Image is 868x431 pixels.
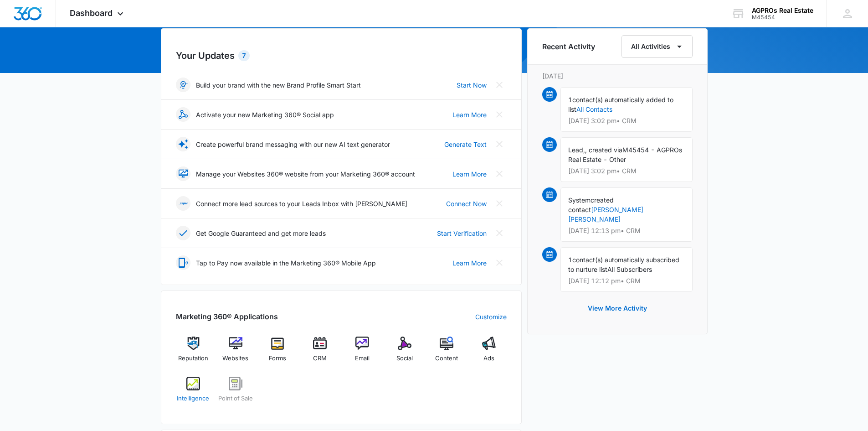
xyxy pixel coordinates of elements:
[178,354,208,363] span: Reputation
[492,78,507,92] button: Close
[176,49,507,62] h2: Your Updates
[483,354,494,363] span: Ads
[435,354,458,363] span: Content
[446,199,487,208] a: Connect Now
[444,140,487,149] a: Generate Text
[345,337,380,369] a: Email
[429,337,464,369] a: Content
[568,206,643,223] a: [PERSON_NAME] [PERSON_NAME]
[269,354,286,363] span: Forms
[492,166,507,181] button: Close
[585,146,622,154] span: , created via
[492,137,507,151] button: Close
[196,258,376,268] p: Tap to Pay now available in the Marketing 360® Mobile App
[303,337,338,369] a: CRM
[472,337,507,369] a: Ads
[752,14,813,21] div: account id
[492,196,507,211] button: Close
[576,105,612,113] a: All Contacts
[568,278,685,284] p: [DATE] 12:12 pm • CRM
[313,354,327,363] span: CRM
[238,50,250,61] div: 7
[475,312,507,322] a: Customize
[542,41,595,52] h6: Recent Activity
[452,258,487,268] a: Learn More
[387,337,422,369] a: Social
[568,256,679,273] span: contact(s) automatically subscribed to nurture list
[752,7,813,14] div: account name
[396,354,413,363] span: Social
[218,394,253,403] span: Point of Sale
[196,228,326,238] p: Get Google Guaranteed and get more leads
[196,169,415,179] p: Manage your Websites 360® website from your Marketing 360® account
[437,228,487,238] a: Start Verification
[176,311,278,322] h2: Marketing 360® Applications
[452,110,487,119] a: Learn More
[196,80,361,90] p: Build your brand with the new Brand Profile Smart Start
[218,377,253,410] a: Point of Sale
[196,110,334,119] p: Activate your new Marketing 360® Social app
[621,35,693,58] button: All Activities
[568,256,572,264] span: 1
[568,196,591,204] span: System
[70,8,113,18] span: Dashboard
[196,199,407,208] p: Connect more lead sources to your Leads Inbox with [PERSON_NAME]
[542,71,693,81] p: [DATE]
[222,354,248,363] span: Websites
[568,96,673,113] span: contact(s) automatically added to list
[492,226,507,240] button: Close
[176,337,211,369] a: Reputation
[568,168,685,174] p: [DATE] 3:02 pm • CRM
[355,354,370,363] span: Email
[568,146,682,163] span: M45454 - AGPROs Real Estate - Other
[568,96,572,104] span: 1
[579,297,656,319] button: View More Activity
[492,255,507,270] button: Close
[457,80,487,90] a: Start Now
[218,337,253,369] a: Websites
[607,265,652,273] span: All Subscribers
[492,107,507,122] button: Close
[568,118,685,124] p: [DATE] 3:02 pm • CRM
[568,196,614,213] span: created contact
[452,169,487,179] a: Learn More
[260,337,295,369] a: Forms
[568,146,585,154] span: Lead,
[568,228,685,234] p: [DATE] 12:13 pm • CRM
[196,140,390,149] p: Create powerful brand messaging with our new AI text generator
[177,394,209,403] span: Intelligence
[176,377,211,410] a: Intelligence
